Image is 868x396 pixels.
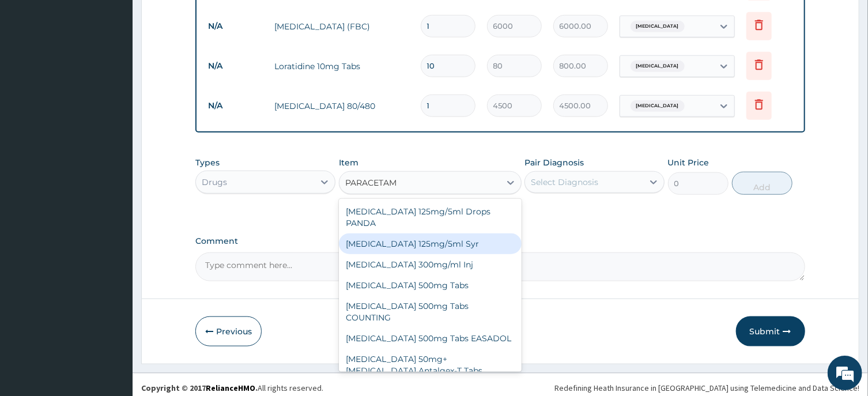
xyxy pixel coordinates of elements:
[524,157,584,168] label: Pair Diagnosis
[668,157,710,168] label: Unit Price
[339,233,522,254] div: [MEDICAL_DATA] 125mg/5ml Syr
[206,383,255,393] a: RelianceHMO
[339,201,522,233] div: [MEDICAL_DATA] 125mg/5ml Drops PANDA
[631,61,685,72] span: [MEDICAL_DATA]
[732,172,793,195] button: Add
[6,269,220,310] textarea: Type your message and hit 'Enter'
[202,95,269,116] td: N/A
[269,55,414,78] td: Loratidine 10mg Tabs
[202,55,269,77] td: N/A
[339,254,522,275] div: [MEDICAL_DATA] 300mg/ml Inj
[339,296,522,328] div: [MEDICAL_DATA] 500mg Tabs COUNTING
[554,382,859,394] div: Redefining Heath Insurance in [GEOGRAPHIC_DATA] using Telemedicine and Data Science!
[195,236,805,246] label: Comment
[269,15,414,38] td: [MEDICAL_DATA] (FBC)
[339,275,522,296] div: [MEDICAL_DATA] 500mg Tabs
[195,158,220,168] label: Types
[141,383,258,393] strong: Copyright © 2017 .
[631,100,685,112] span: [MEDICAL_DATA]
[339,349,522,381] div: [MEDICAL_DATA] 50mg+[MEDICAL_DATA] Antalgex-T Tabs
[189,6,217,33] div: Minimize live chat window
[736,316,805,346] button: Submit
[339,328,522,349] div: [MEDICAL_DATA] 500mg Tabs EASADOL
[195,316,262,346] button: Previous
[202,16,269,37] td: N/A
[269,95,414,118] td: [MEDICAL_DATA] 80/480
[60,65,194,80] div: Chat with us now
[202,176,227,188] div: Drugs
[67,122,159,239] span: We're online!
[339,157,358,168] label: Item
[631,21,685,32] span: [MEDICAL_DATA]
[531,176,598,188] div: Select Diagnosis
[21,58,47,86] img: d_794563401_company_1708531726252_794563401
